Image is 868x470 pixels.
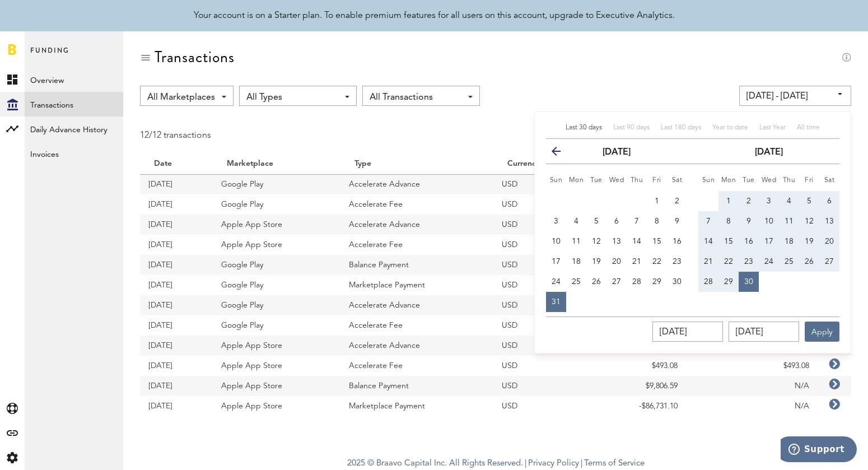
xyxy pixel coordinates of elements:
td: [DATE] [140,376,213,396]
span: 4 [574,217,578,225]
span: 16 [673,238,682,245]
button: 20 [606,252,627,272]
span: 10 [552,238,561,245]
td: [DATE] [140,356,213,376]
td: [DATE] [140,235,213,255]
span: 11 [785,217,794,225]
small: Wednesday [762,177,777,184]
button: 12 [586,231,606,252]
span: 6 [827,197,832,205]
button: 1 [718,191,739,211]
button: 16 [667,231,687,252]
span: 27 [612,278,621,286]
span: Last Year [759,124,786,131]
td: USD [493,356,592,376]
button: 8 [718,211,739,231]
td: [DATE] [140,275,213,295]
td: USD [493,174,592,194]
td: Apple App Store [213,376,340,396]
button: 20 [819,231,839,252]
span: Year to date [712,124,748,131]
button: 24 [759,252,779,272]
a: Terms of Service [584,459,645,468]
small: Monday [721,177,736,184]
th: Currency [493,154,592,174]
td: Google Play [213,315,340,336]
small: Thursday [783,177,796,184]
button: 9 [739,211,759,231]
small: Saturday [672,177,683,184]
span: 27 [825,258,834,266]
td: Google Play [213,295,340,315]
button: 22 [647,252,667,272]
button: 5 [799,191,819,211]
button: 13 [606,231,627,252]
span: 5 [594,217,599,225]
span: 22 [652,258,661,266]
button: 14 [627,231,647,252]
button: 28 [698,272,718,292]
td: Apple App Store [213,356,340,376]
td: $493.08 [592,356,686,376]
button: 2 [667,191,687,211]
span: 17 [552,258,561,266]
td: [DATE] [140,194,213,215]
button: 23 [739,252,759,272]
span: 7 [706,217,711,225]
span: 28 [704,278,713,286]
button: 21 [627,252,647,272]
span: All Types [246,88,338,107]
td: [DATE] [140,295,213,315]
td: Marketplace Payment [340,396,493,416]
button: 18 [566,252,586,272]
button: 13 [819,211,839,231]
button: 29 [647,272,667,292]
span: 17 [764,238,773,245]
small: Tuesday [743,177,755,184]
small: Tuesday [590,177,603,184]
span: 21 [632,258,641,266]
span: All Marketplaces [147,88,215,107]
button: 3 [759,191,779,211]
td: [DATE] [140,215,213,235]
button: 12 [799,211,819,231]
small: Sunday [550,177,563,184]
span: 29 [652,278,661,286]
td: [DATE] [140,255,213,275]
a: Privacy Policy [528,459,579,468]
button: 2 [739,191,759,211]
span: 18 [572,258,581,266]
td: Accelerate Advance [340,336,493,356]
span: 2 [675,197,679,205]
button: 25 [566,272,586,292]
button: 27 [606,272,627,292]
span: Funding [30,44,69,67]
td: USD [493,295,592,315]
span: 13 [612,238,621,245]
td: $9,806.59 [592,376,686,396]
span: All time [797,124,820,131]
span: 8 [726,217,731,225]
td: [DATE] [140,315,213,336]
td: USD [493,235,592,255]
span: 14 [704,238,713,245]
th: Marketplace [213,154,340,174]
td: [DATE] [140,336,213,356]
button: 21 [698,252,718,272]
button: 7 [627,211,647,231]
span: 3 [554,217,558,225]
button: 5 [586,211,606,231]
td: Google Play [213,194,340,215]
button: 28 [627,272,647,292]
button: 4 [779,191,799,211]
th: Type [340,154,493,174]
button: 9 [667,211,687,231]
button: 22 [718,252,739,272]
span: 9 [746,217,751,225]
span: 21 [704,258,713,266]
button: 4 [566,211,586,231]
small: Saturday [824,177,835,184]
span: 24 [552,278,561,286]
td: Apple App Store [213,215,340,235]
td: $493.08 [686,356,818,376]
